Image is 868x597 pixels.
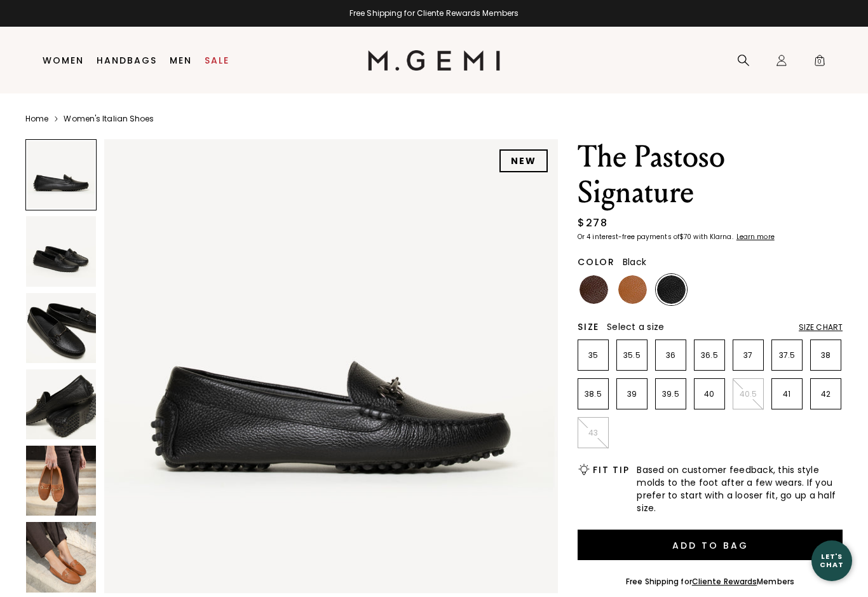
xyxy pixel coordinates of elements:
[97,55,157,65] a: Handbags
[637,463,843,514] span: Based on customer feedback, this style molds to the foot after a few wears. If you prefer to star...
[26,216,96,286] img: The Pastoso Signature
[578,216,607,231] div: $278
[170,55,192,65] a: Men
[693,232,735,242] klarna-placement-style-body: with Klarna
[733,350,763,360] p: 37
[811,389,841,399] p: 42
[679,232,691,242] klarna-placement-style-amount: $70
[735,233,775,241] a: Learn more
[623,256,646,268] span: Black
[26,446,96,516] img: The Pastoso Signature
[799,322,843,333] div: Size Chart
[104,139,558,593] img: The Pastoso Signature
[578,232,679,242] klarna-placement-style-body: Or 4 interest-free payments of
[593,465,629,475] h2: Fit Tip
[811,552,852,568] div: Let's Chat
[772,389,802,399] p: 41
[607,320,664,333] span: Select a size
[580,275,608,304] img: Chocolate
[578,389,608,399] p: 38.5
[695,389,724,399] p: 40
[578,428,608,438] p: 43
[811,350,841,360] p: 38
[25,114,48,124] a: Home
[26,369,96,439] img: The Pastoso Signature
[368,50,501,71] img: M.Gemi
[657,275,686,304] img: Black
[26,293,96,363] img: The Pastoso Signature
[617,350,647,360] p: 35.5
[578,139,843,210] h1: The Pastoso Signature
[617,389,647,399] p: 39
[626,577,794,587] div: Free Shipping for Members
[26,522,96,592] img: The Pastoso Signature
[578,322,599,332] h2: Size
[733,389,763,399] p: 40.5
[656,350,686,360] p: 36
[813,57,826,69] span: 0
[578,350,608,360] p: 35
[695,350,724,360] p: 36.5
[656,389,686,399] p: 39.5
[43,55,84,65] a: Women
[499,149,548,172] div: NEW
[578,257,615,267] h2: Color
[64,114,154,124] a: Women's Italian Shoes
[692,576,757,587] a: Cliente Rewards
[618,275,647,304] img: Tan
[736,232,775,242] klarna-placement-style-cta: Learn more
[578,530,843,560] button: Add to Bag
[772,350,802,360] p: 37.5
[205,55,229,65] a: Sale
